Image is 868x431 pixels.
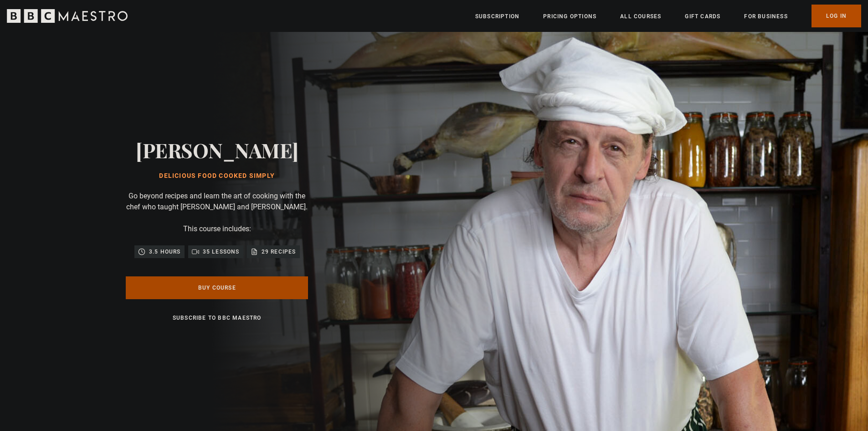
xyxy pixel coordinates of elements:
[126,191,308,213] p: Go beyond recipes and learn the art of cooking with the chef who taught [PERSON_NAME] and [PERSON...
[203,247,240,256] p: 35 lessons
[126,306,308,329] a: Subscribe to BBC Maestro
[183,223,251,234] p: This course includes:
[136,138,298,161] h2: [PERSON_NAME]
[7,9,128,23] svg: BBC Maestro
[126,276,308,299] a: Buy Course
[685,12,720,21] a: Gift Cards
[620,12,661,21] a: All Courses
[475,5,861,27] nav: Primary
[149,247,181,256] p: 3.5 hours
[812,5,861,27] a: Log In
[262,247,296,256] p: 29 recipes
[136,172,298,180] h1: Delicious Food Cooked Simply
[475,12,519,21] a: Subscription
[744,12,787,21] a: For business
[543,12,596,21] a: Pricing Options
